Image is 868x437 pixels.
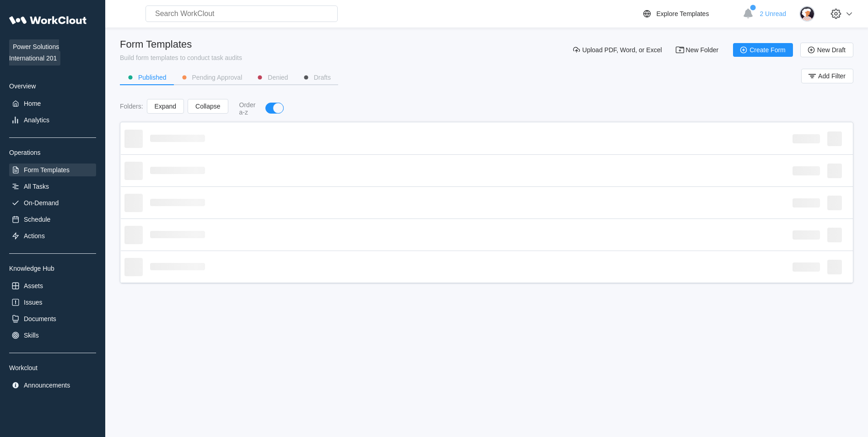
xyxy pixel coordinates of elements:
div: Build form templates to conduct task audits [120,54,242,61]
a: All Tasks [9,180,96,193]
span: ‌ [827,131,842,146]
div: Actions [24,232,45,240]
span: ‌ [150,263,205,270]
div: All Tasks [24,183,49,190]
span: ‌ [124,130,143,148]
button: Pending Approval [174,71,250,84]
span: 2 Unread [760,10,786,17]
button: Upload PDF, Word, or Excel [566,43,669,57]
div: Explore Templates [656,10,709,17]
div: Home [24,100,41,107]
div: Overview [9,82,96,90]
button: Add Filter [801,69,853,83]
div: Analytics [24,116,49,124]
a: Explore Templates [642,8,738,19]
div: Skills [24,332,39,339]
div: Form Templates [120,38,242,50]
div: Denied [268,74,288,81]
span: ‌ [124,258,143,276]
a: Announcements [9,379,96,392]
div: On-Demand [24,199,59,207]
div: Operations [9,149,96,156]
span: Expand [155,103,176,109]
span: Power Solutions International 201 [9,39,60,66]
input: Search WorkClout [146,5,338,22]
span: ‌ [150,167,205,174]
div: Schedule [24,216,50,223]
button: Expand [147,99,184,114]
div: Workclout [9,364,96,371]
span: ‌ [793,262,820,272]
span: Collapse [195,103,220,109]
span: New Draft [817,47,846,53]
button: Published [120,71,174,84]
div: Pending Approval [192,74,243,81]
span: ‌ [150,199,205,206]
div: Form Templates [24,166,70,174]
button: Create Form [733,43,793,57]
span: Create Form [749,47,786,53]
a: On-Demand [9,197,96,209]
span: ‌ [124,194,143,212]
a: Form Templates [9,164,96,176]
span: ‌ [827,196,842,210]
button: New Folder [669,43,726,57]
a: Actions [9,229,96,242]
span: ‌ [827,228,842,242]
a: Documents [9,312,96,325]
span: ‌ [124,162,143,180]
a: Home [9,97,96,110]
div: Published [138,74,167,81]
span: New Folder [686,47,719,53]
span: ‌ [150,231,205,238]
div: Order a-z [239,101,257,116]
img: user-4.png [799,6,815,22]
span: ‌ [793,134,820,143]
span: Add Filter [818,73,846,79]
div: Issues [24,299,42,306]
span: ‌ [793,230,820,240]
span: Upload PDF, Word, or Excel [582,47,662,53]
div: Announcements [24,382,70,389]
span: ‌ [793,166,820,175]
span: ‌ [150,135,205,142]
span: ‌ [124,226,143,244]
span: ‌ [827,260,842,274]
button: New Draft [800,43,853,57]
a: Schedule [9,213,96,226]
span: ‌ [827,164,842,178]
span: ‌ [793,198,820,208]
div: Assets [24,282,43,290]
a: Skills [9,329,96,342]
button: Denied [249,71,295,84]
button: Drafts [296,71,338,84]
button: Collapse [188,99,228,114]
div: Drafts [314,74,331,81]
a: Analytics [9,114,96,126]
a: Assets [9,279,96,292]
div: Knowledge Hub [9,265,96,272]
a: Issues [9,296,96,309]
div: Documents [24,315,56,322]
div: Folders : [120,103,143,110]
